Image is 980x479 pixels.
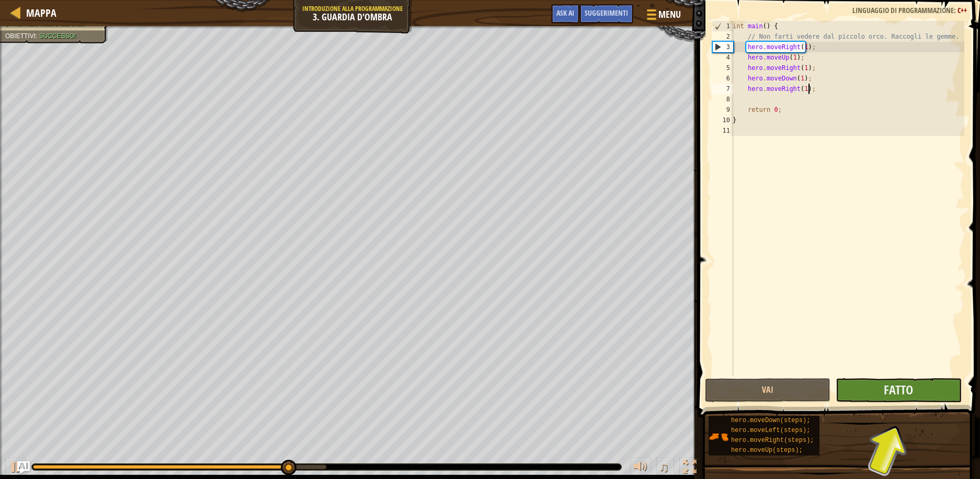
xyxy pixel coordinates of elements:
[39,32,76,40] span: Successo!
[884,381,913,398] span: Fatto
[712,115,733,125] div: 10
[656,458,674,479] button: ♫
[585,8,628,18] span: Suggerimenti
[21,6,56,20] a: Mappa
[639,4,687,29] button: Menu
[630,458,651,479] button: Regola il volume
[5,32,36,40] span: Obiettivi
[712,125,733,136] div: 11
[731,447,803,454] span: hero.moveUp(steps);
[556,8,574,18] span: Ask AI
[731,427,810,434] span: hero.moveLeft(steps);
[731,437,814,444] span: hero.moveRight(steps);
[658,459,669,475] span: ♫
[5,458,26,479] button: Ctrl + P: Play
[712,31,733,42] div: 2
[679,458,700,479] button: Attiva modalità schermo intero
[712,104,733,115] div: 9
[709,427,728,447] img: portrait.png
[958,5,967,15] span: C++
[712,63,733,73] div: 5
[954,5,958,15] span: :
[836,378,961,402] button: Fatto
[712,52,733,63] div: 4
[551,4,579,24] button: Ask AI
[17,461,30,474] button: Ask AI
[658,8,681,21] span: Menu
[712,94,733,104] div: 8
[852,5,954,15] span: Linguaggio di Programmazione
[26,6,56,20] span: Mappa
[712,73,733,84] div: 6
[713,42,733,52] div: 3
[713,21,733,31] div: 1
[712,84,733,94] div: 7
[36,32,39,40] span: :
[731,417,810,424] span: hero.moveDown(steps);
[705,378,830,402] button: Vai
